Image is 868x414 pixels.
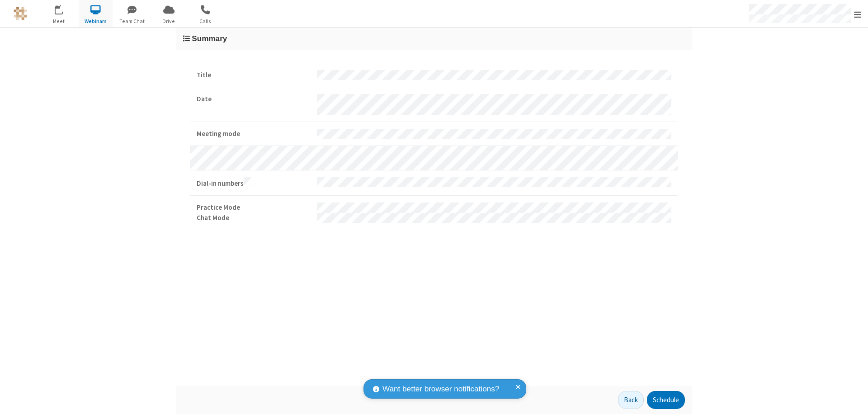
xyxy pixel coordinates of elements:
span: Summary [192,34,227,43]
span: Calls [189,17,222,25]
span: Team Chat [115,17,149,25]
span: Webinars [79,17,113,25]
span: Want better browser notifications? [382,383,499,395]
strong: Dial-in numbers [197,177,310,189]
div: 16 [60,5,68,12]
strong: Practice Mode [197,202,310,213]
img: QA Selenium DO NOT DELETE OR CHANGE [14,7,27,20]
span: Drive [152,17,186,25]
button: Schedule [647,391,685,409]
strong: Title [197,70,310,80]
button: Back [618,391,644,409]
span: Meet [42,17,76,25]
strong: Meeting mode [197,129,310,139]
strong: Chat Mode [197,213,310,223]
strong: Date [197,94,310,104]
